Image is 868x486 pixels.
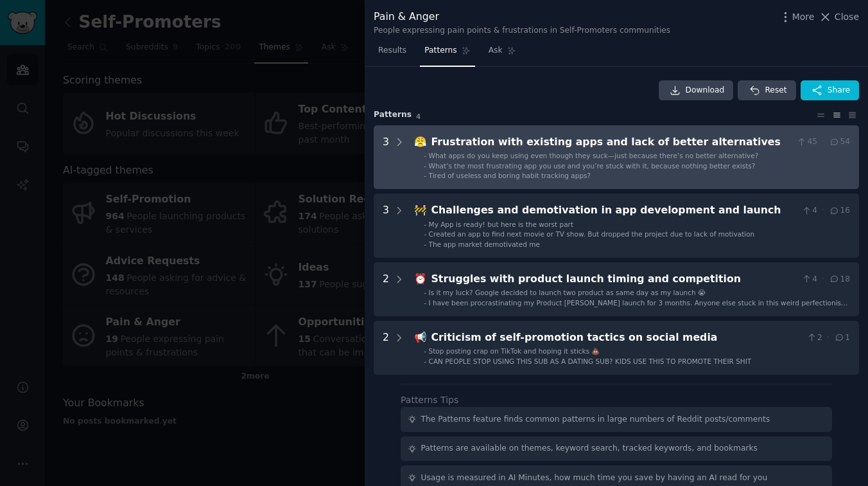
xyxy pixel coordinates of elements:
[779,10,815,24] button: More
[414,136,427,148] span: 😤
[424,298,426,307] div: -
[378,45,406,57] span: Results
[421,414,770,426] div: The Patterns feature finds common patterns in large numbers of Reddit posts/comments
[429,230,755,238] span: Created an app to find next movie or TV show. But dropped the project due to lack of motivation
[686,85,725,96] span: Download
[429,152,759,159] span: What apps do you keep using even though they suck—just because there’s no better alternative?
[424,230,426,239] div: -
[414,204,427,216] span: 🚧
[822,274,824,285] span: ·
[424,288,426,297] div: -
[827,332,829,344] span: ·
[834,332,850,344] span: 1
[424,151,426,160] div: -
[383,271,389,307] div: 2
[414,331,427,343] span: 📢
[796,136,817,148] span: 45
[738,80,795,101] button: Reset
[429,172,591,179] span: Tired of useless and boring habit tracking apps?
[420,40,474,67] a: Patterns
[431,203,797,219] div: Challenges and demotivation in app development and launch
[414,273,427,285] span: ⏰
[801,80,859,101] button: Share
[484,40,521,67] a: Ask
[424,220,426,229] div: -
[431,134,792,150] div: Frustration with existing apps and lack of better alternatives
[383,203,389,249] div: 3
[424,161,426,170] div: -
[429,299,848,316] span: I have been procrastinating my Product [PERSON_NAME] launch for 3 months. Anyone else stuck in th...
[801,205,817,217] span: 4
[829,274,850,285] span: 18
[374,9,670,25] div: Pain & Anger
[374,25,670,37] div: People expressing pain points & frustrations in Self-Promoters communities
[424,240,426,249] div: -
[374,109,412,121] span: Pattern s
[828,85,850,96] span: Share
[374,40,411,67] a: Results
[429,240,540,248] span: The app market demotivated me
[424,346,426,355] div: -
[819,10,859,24] button: Close
[822,205,824,217] span: ·
[421,443,758,455] div: Patterns are available on themes, keyword search, tracked keywords, and bookmarks
[416,113,421,120] span: 4
[424,171,426,180] div: -
[659,80,734,101] a: Download
[429,221,573,228] span: My App is ready! but here is the worst part
[431,271,797,287] div: Struggles with product launch timing and competition
[401,395,458,405] label: Patterns Tips
[429,289,706,296] span: Is it my luck? Google decided to launch two product as same day as my launch 😭
[822,136,824,148] span: ·
[383,330,389,366] div: 2
[424,45,456,57] span: Patterns
[792,10,815,24] span: More
[429,162,756,170] span: What’s the most frustrating app you use and you’re stuck with it, because nothing better exists?
[429,347,600,355] span: Stop posting crap on TikTok and hoping it sticks 💩
[421,473,768,484] div: Usage is measured in AI Minutes, how much time you save by having an AI read for you
[383,134,389,181] div: 3
[829,205,850,217] span: 16
[429,357,752,365] span: CAN PEOPLE STOP USING THIS SUB AS A DATING SUB? KIDS USE THIS TO PROMOTE THEIR SHIT
[829,136,850,148] span: 54
[806,332,822,344] span: 2
[424,357,426,366] div: -
[765,85,786,96] span: Reset
[431,330,802,346] div: Criticism of self-promotion tactics on social media
[801,274,817,285] span: 4
[489,45,503,57] span: Ask
[835,10,859,24] span: Close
